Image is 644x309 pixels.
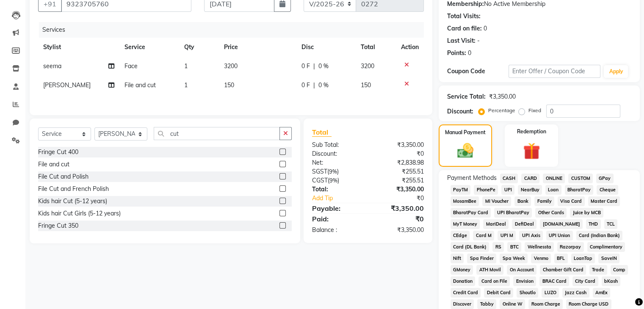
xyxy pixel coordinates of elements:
span: UPI Union [546,231,573,240]
div: ₹255.51 [368,167,430,176]
span: CUSTOM [568,174,593,183]
span: ATH Movil [476,265,503,275]
span: NearBuy [518,185,542,195]
span: Wellnessta [525,242,554,252]
div: ₹3,350.00 [489,92,516,101]
span: LoanTap [571,254,595,263]
span: 9% [329,177,337,184]
span: Chamber Gift Card [540,265,586,275]
div: ₹255.51 [368,176,430,185]
th: Price [219,38,296,57]
span: THD [586,219,601,229]
span: Comp [611,265,628,275]
span: 9% [329,168,337,175]
div: ₹2,838.98 [368,158,430,167]
span: Cheque [597,185,618,195]
th: Qty [179,38,219,57]
span: Trade [589,265,607,275]
span: BRAC Card [539,276,569,286]
div: Services [39,22,430,38]
span: LUZO [542,288,559,298]
th: Action [396,38,424,57]
span: Debit Card [484,288,513,298]
span: | [313,81,315,90]
span: Nift [451,254,464,263]
span: MariDeal [483,219,509,229]
a: Add Tip [306,194,378,203]
span: MosamBee [451,196,479,206]
span: GPay [596,174,614,183]
div: File and cut [38,160,69,169]
span: MI Voucher [482,196,511,206]
span: BFL [554,254,568,263]
span: 0 % [318,81,329,90]
div: File Cut and French Polish [38,185,109,193]
span: Tabby [477,299,496,309]
span: Donation [451,276,475,286]
div: ₹3,350.00 [368,226,430,235]
span: 1 [184,81,188,89]
div: Total: [306,185,368,194]
button: Apply [604,65,628,78]
span: Other Cards [535,208,567,218]
div: ₹3,350.00 [368,203,430,213]
span: Room Charge USD [566,299,611,309]
label: Percentage [488,107,515,114]
span: Venmo [531,254,551,263]
span: TCL [604,219,618,229]
span: Jazz Cash [562,288,589,298]
div: Coupon Code [447,67,509,76]
div: ₹0 [368,149,430,158]
div: Balance : [306,226,368,235]
span: Master Card [588,196,620,206]
div: Total Visits: [447,12,481,21]
div: ₹0 [378,194,430,203]
div: Kids hair Cut Girls (5-12 years) [38,209,121,218]
span: 0 F [301,81,310,90]
span: Juice by MCB [570,208,603,218]
div: Fringe Cut 350 [38,221,78,230]
div: ₹3,350.00 [368,141,430,149]
span: DefiDeal [512,219,536,229]
span: CASH [500,174,518,183]
span: seema [43,62,61,70]
span: bKash [602,276,621,286]
div: Points: [447,49,466,58]
div: Card on file: [447,24,482,33]
div: ( ) [306,176,368,185]
input: Search or Scan [154,127,280,140]
span: Bank [514,196,531,206]
input: Enter Offer / Coupon Code [509,65,601,78]
img: _cash.svg [452,141,478,160]
div: ₹0 [368,214,430,224]
div: Service Total: [447,92,486,101]
div: ₹3,350.00 [368,185,430,194]
span: Online W [500,299,525,309]
div: Kids hair Cut (5-12 years) [38,197,107,206]
span: [DOMAIN_NAME] [540,219,583,229]
span: Spa Finder [467,254,496,263]
span: UPI Axis [519,231,543,240]
span: 150 [361,81,371,89]
span: CEdge [451,231,470,240]
div: Sub Total: [306,141,368,149]
th: Disc [296,38,356,57]
span: 0 % [318,62,329,71]
span: AmEx [593,288,611,298]
span: CGST [312,177,328,184]
span: GMoney [451,265,473,275]
span: UPI BharatPay [494,208,532,218]
div: Fringe Cut 400 [38,148,78,157]
span: 3200 [224,62,238,70]
span: BharatPay Card [451,208,491,218]
div: Net: [306,158,368,167]
span: MyT Money [451,219,480,229]
span: Card on File [478,276,510,286]
span: 3200 [361,62,374,70]
div: 0 [484,24,487,33]
div: - [477,36,480,45]
span: ONLINE [543,174,565,183]
span: [PERSON_NAME] [43,81,91,89]
span: BharatPay [565,185,594,195]
span: RS [492,242,504,252]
